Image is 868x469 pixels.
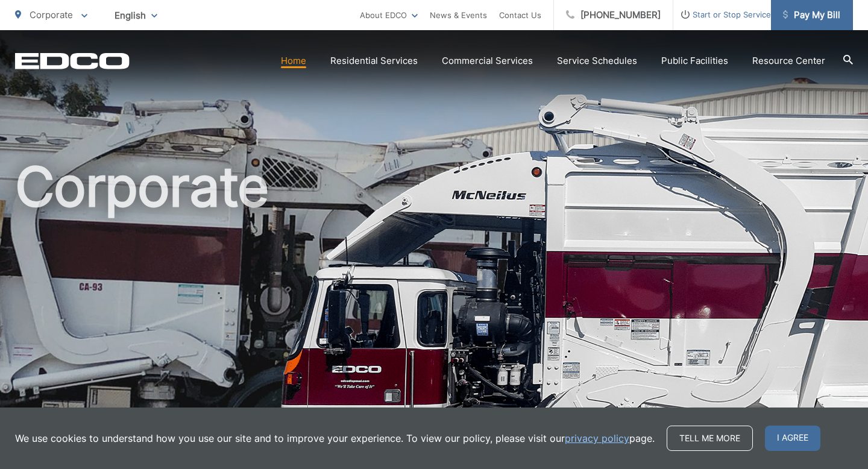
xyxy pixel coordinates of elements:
[765,426,820,451] span: I agree
[105,5,166,26] span: English
[557,54,637,68] a: Service Schedules
[15,431,655,445] p: We use cookies to understand how you use our site and to improve your experience. To view our pol...
[430,8,487,22] a: News & Events
[783,8,840,22] span: Pay My Bill
[15,52,130,69] a: EDCD logo. Return to the homepage.
[565,431,629,445] a: privacy policy
[752,54,825,68] a: Resource Center
[30,9,73,20] span: Corporate
[661,54,728,68] a: Public Facilities
[330,54,418,68] a: Residential Services
[499,8,541,22] a: Contact Us
[442,54,533,68] a: Commercial Services
[667,426,753,451] a: Tell me more
[281,54,306,68] a: Home
[360,8,418,22] a: About EDCO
